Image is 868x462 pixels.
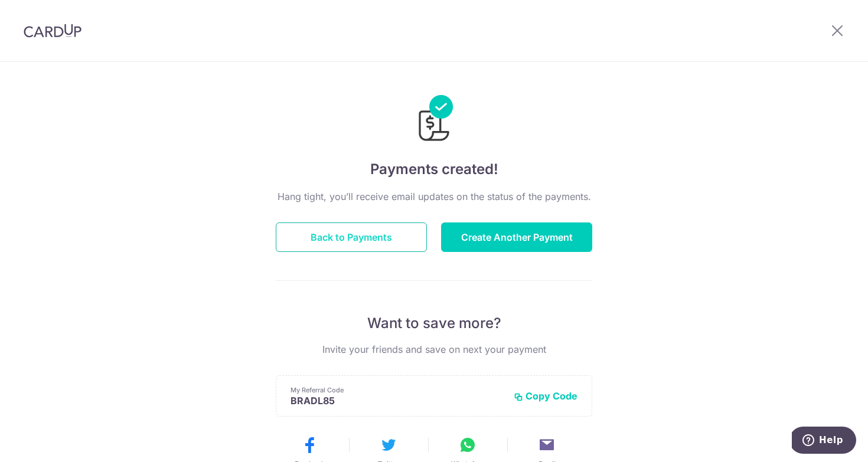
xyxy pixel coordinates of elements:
p: Hang tight, you’ll receive email updates on the status of the payments. [276,189,592,204]
p: Want to save more? [276,314,592,333]
img: Payments [415,95,453,145]
h4: Payments created! [276,159,592,180]
button: Back to Payments [276,222,427,252]
p: My Referral Code [291,385,504,395]
p: BRADL85 [291,395,504,407]
img: CardUp [24,24,81,38]
button: Copy Code [514,390,577,402]
iframe: Opens a widget where you can find more information [792,427,856,456]
p: Invite your friends and save on next your payment [276,342,592,356]
button: Create Another Payment [441,222,592,252]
